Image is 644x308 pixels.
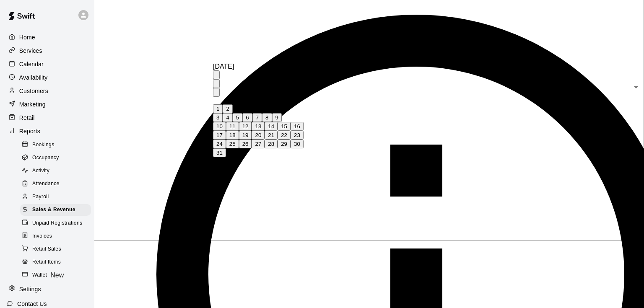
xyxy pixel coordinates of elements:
[213,122,226,131] button: 10
[32,141,55,149] span: Bookings
[252,131,265,140] button: 20
[246,97,252,104] span: Monday
[241,97,246,104] span: Sunday
[32,154,59,162] span: Occupancy
[242,113,252,122] button: 6
[239,140,252,148] button: 26
[47,272,67,279] span: New
[291,122,304,131] button: 16
[226,122,239,131] button: 11
[32,193,49,201] span: Payroll
[266,97,270,104] span: Friday
[213,88,220,97] button: Next month
[19,73,48,82] p: Availability
[252,122,265,131] button: 13
[223,113,232,122] button: 4
[32,206,75,214] span: Sales & Revenue
[213,131,226,140] button: 17
[265,122,278,131] button: 14
[278,131,291,140] button: 22
[291,131,304,140] button: 23
[226,140,239,148] button: 25
[213,79,220,88] button: Previous month
[272,113,282,122] button: 9
[213,140,226,148] button: 24
[19,127,40,135] p: Reports
[252,97,256,104] span: Tuesday
[252,140,265,148] button: 27
[213,63,304,70] div: [DATE]
[265,131,278,140] button: 21
[19,47,42,55] p: Services
[19,114,35,122] p: Retail
[278,122,291,131] button: 15
[213,113,223,122] button: 3
[19,60,44,68] p: Calendar
[19,87,48,95] p: Customers
[265,140,278,148] button: 28
[32,232,52,241] span: Invoices
[252,113,262,122] button: 7
[239,122,252,131] button: 12
[270,97,275,104] span: Saturday
[256,97,262,104] span: Wednesday
[19,33,35,41] p: Home
[233,113,242,122] button: 5
[291,140,304,148] button: 30
[223,104,232,113] button: 2
[278,140,291,148] button: 29
[32,258,61,267] span: Retail Items
[213,70,220,79] button: calendar view is open, switch to year view
[213,104,223,113] button: 1
[32,167,49,175] span: Activity
[32,219,82,228] span: Unpaid Registrations
[32,245,61,254] span: Retail Sales
[226,131,239,140] button: 18
[19,100,46,109] p: Marketing
[17,300,47,308] p: Contact Us
[32,271,47,280] span: Wallet
[19,285,41,293] p: Settings
[262,113,272,122] button: 8
[239,131,252,140] button: 19
[213,148,226,157] button: 31
[262,97,266,104] span: Thursday
[32,180,60,188] span: Attendance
